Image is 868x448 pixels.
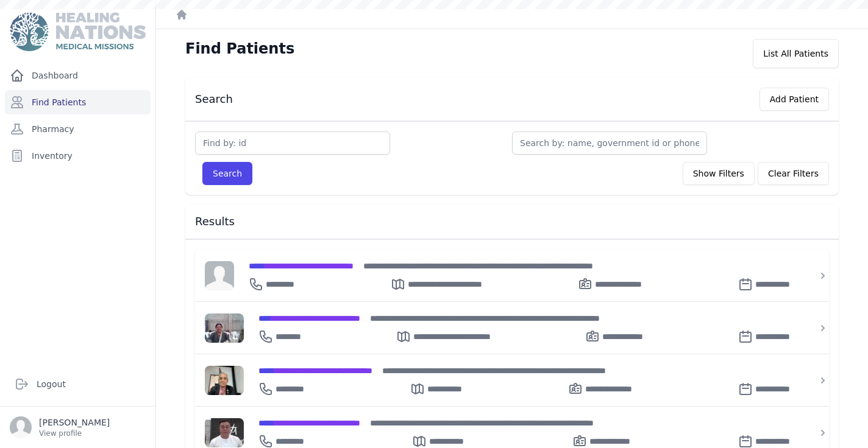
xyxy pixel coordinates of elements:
div: List All Patients [753,39,839,68]
h3: Search [195,92,233,107]
p: [PERSON_NAME] [39,416,110,429]
h1: Find Patients [185,39,294,58]
p: View profile [39,429,110,438]
img: Medical Missions EMR [10,12,145,51]
img: AR+tRFzBBU7dAAAAJXRFWHRkYXRlOmNyZWF0ZQAyMDI0LTAyLTIzVDE2OjU5OjM0KzAwOjAwExVN5QAAACV0RVh0ZGF0ZTptb... [205,418,244,447]
a: Logout [10,372,146,396]
button: Clear Filters [758,162,829,185]
a: Inventory [5,144,151,168]
button: Search [202,162,252,185]
a: Find Patients [5,90,151,114]
img: ZrzjbAcN3TXD2h394lhzgCYp5GXrxnECo3zmNoq+P8DcYupV1B3BKgAAAAldEVYdGRhdGU6Y3JlYXRlADIwMjQtMDItMjNUMT... [205,313,244,343]
input: Find by: id [195,131,390,155]
a: Dashboard [5,63,151,88]
img: vDE3AAAAJXRFWHRkYXRlOm1vZGlmeQAyMDI1LTA2LTIzVDIxOjI5OjAwKzAwOjAwzuGJiwAAAABJRU5ErkJggg== [205,366,244,395]
input: Search by: name, government id or phone [512,131,707,155]
h3: Results [195,214,829,229]
button: Show Filters [683,162,755,185]
img: person-242608b1a05df3501eefc295dc1bc67a.jpg [205,261,234,290]
a: [PERSON_NAME] View profile [10,416,146,438]
button: Add Patient [759,88,829,111]
a: Pharmacy [5,117,151,141]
